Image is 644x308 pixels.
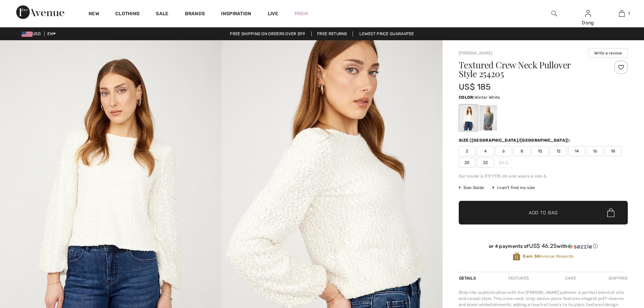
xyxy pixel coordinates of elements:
[115,11,140,18] a: Clothing
[459,95,475,100] span: Color:
[587,146,603,156] span: 16
[505,161,508,164] img: ring-m.svg
[294,10,308,17] a: Prom
[568,243,592,250] img: Sezzle
[221,11,251,18] span: Inspiration
[459,243,628,252] div: or 4 payments ofUS$ 46.25withSezzle Click to learn more about Sezzle
[550,146,567,156] span: 12
[532,146,549,156] span: 10
[459,243,628,250] div: or 4 payments of with
[585,9,591,18] img: My Info
[559,272,582,284] div: Care
[459,137,572,143] div: Size ([GEOGRAPHIC_DATA]/[GEOGRAPHIC_DATA]):
[459,158,476,168] span: 20
[607,272,628,284] div: Shipping
[477,158,494,168] span: 22
[311,31,353,36] a: Free Returns
[47,31,56,36] span: EN
[354,31,420,36] a: Lowest Price Guarantee
[459,82,491,92] span: US$ 185
[459,201,628,224] button: Add to Bag
[529,242,557,249] span: US$ 46.25
[503,272,534,284] div: Features
[459,146,476,156] span: 2
[514,146,530,156] span: 8
[589,48,628,58] button: Write a review
[268,10,278,17] a: Live
[523,253,573,259] span: Avenue Rewards
[459,61,600,78] h1: Textured Crew Neck Pullover Style 254205
[459,173,628,179] div: Our model is 5'9"/175 cm and wears a size 6.
[22,31,32,37] img: US Dollar
[628,10,630,17] span: 1
[619,9,625,18] img: My Bag
[224,31,310,36] a: Free shipping on orders over $99
[605,9,638,18] a: 1
[607,208,615,217] img: Bag.svg
[585,10,591,17] a: Sign In
[22,31,43,36] span: USD
[459,185,484,191] span: Size Guide
[568,146,585,156] span: 14
[492,185,535,191] div: I can't find my size
[523,254,540,259] strong: Earn 30
[571,19,604,26] div: Dong
[16,5,64,19] img: 1ère Avenue
[89,11,99,18] a: New
[185,11,205,18] a: Brands
[605,146,622,156] span: 18
[460,105,477,131] div: Winter White
[551,9,557,18] img: search the website
[459,272,478,284] div: Details
[477,146,494,156] span: 4
[529,209,558,216] span: Add to Bag
[479,105,497,131] div: Grey melange
[475,95,500,100] span: Winter White
[459,51,493,55] a: [PERSON_NAME]
[513,252,520,261] img: Avenue Rewards
[156,11,168,18] a: Sale
[495,146,512,156] span: 6
[495,158,512,168] span: 24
